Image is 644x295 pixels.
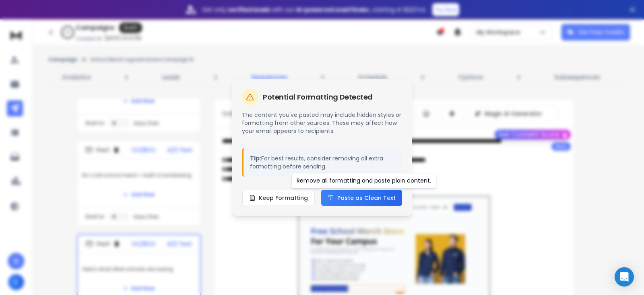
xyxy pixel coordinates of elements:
[291,173,436,188] div: Remove all formatting and paste plain content.
[250,154,261,162] strong: Tip:
[321,190,402,206] button: Paste as Clean Text
[250,154,396,170] p: For best results, consider removing all extra formatting before sending.
[242,111,402,135] p: The content you've pasted may include hidden styles or formatting from other sources. These may a...
[615,267,634,287] div: Open Intercom Messenger
[263,93,373,101] h2: Potential Formatting Detected
[242,190,315,206] button: Keep Formatting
